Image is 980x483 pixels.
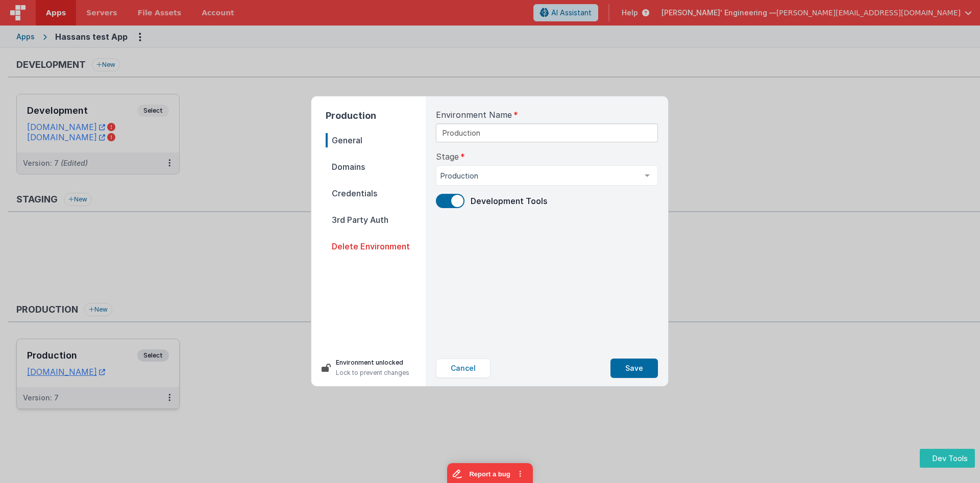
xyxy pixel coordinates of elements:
span: Production [440,171,637,181]
button: Dev Tools [920,449,975,468]
p: Lock to prevent changes [336,368,409,378]
button: Cancel [436,359,491,378]
span: Stage [436,150,459,163]
span: Environment Name [436,109,512,121]
p: Environment unlocked [336,358,409,368]
span: Domains [326,160,426,174]
button: Save [610,359,658,378]
span: General [326,133,426,147]
span: Credentials [326,186,426,200]
span: Development Tools [471,196,547,206]
span: Delete Environment [326,239,426,253]
span: 3rd Party Auth [326,213,426,227]
h2: Production [326,109,426,123]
